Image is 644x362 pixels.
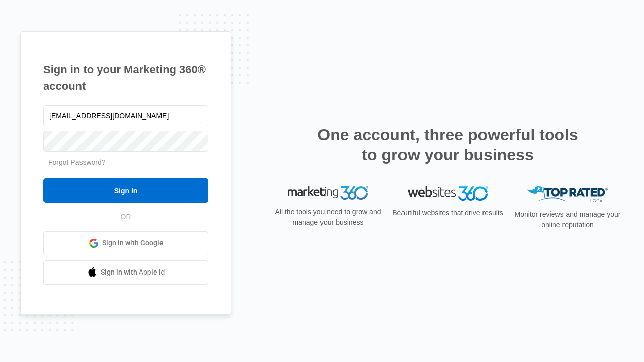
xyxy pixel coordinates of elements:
[391,208,504,218] p: Beautiful websites that drive results
[43,178,208,203] input: Sign In
[43,61,208,95] h1: Sign in to your Marketing 360® account
[48,158,106,166] a: Forgot Password?
[43,231,208,255] a: Sign in with Google
[314,125,581,165] h2: One account, three powerful tools to grow your business
[511,209,624,230] p: Monitor reviews and manage your online reputation
[43,105,208,126] input: Email
[288,186,368,200] img: Marketing 360
[272,207,384,228] p: All the tools you need to grow and manage your business
[101,267,165,278] span: Sign in with Apple Id
[527,186,608,203] img: Top Rated Local
[114,212,138,222] span: OR
[43,260,208,285] a: Sign in with Apple Id
[102,238,164,248] span: Sign in with Google
[408,186,488,201] img: Websites 360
